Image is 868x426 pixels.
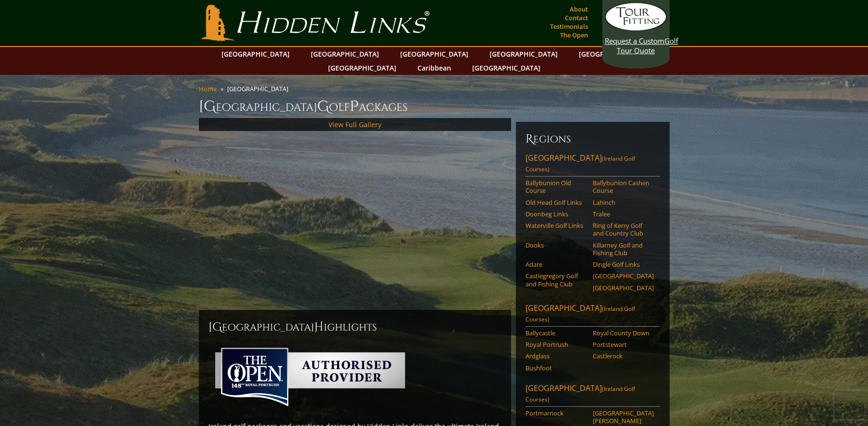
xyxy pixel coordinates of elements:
a: Dooks [526,241,587,249]
span: Request a Custom [605,36,664,46]
a: Ballycastle [526,329,587,337]
a: [GEOGRAPHIC_DATA] [306,47,384,61]
span: (Ireland Golf Courses) [526,154,635,173]
a: Royal County Down [593,329,654,337]
a: Testimonials [548,20,590,33]
a: About [567,2,590,16]
a: Lahinch [593,199,654,206]
a: [GEOGRAPHIC_DATA](Ireland Golf Courses) [526,383,660,407]
li: [GEOGRAPHIC_DATA] [227,84,292,93]
a: [GEOGRAPHIC_DATA] [485,47,562,61]
a: [GEOGRAPHIC_DATA] [323,61,401,75]
span: G [317,97,329,116]
a: Portstewart [593,341,654,348]
a: Request a CustomGolf Tour Quote [605,2,667,55]
a: Bushfoot [526,364,587,372]
a: Caribbean [413,61,456,75]
a: [GEOGRAPHIC_DATA][PERSON_NAME] [593,409,654,425]
a: Waterville Golf Links [526,222,587,229]
a: [GEOGRAPHIC_DATA] [593,284,654,292]
a: Contact [562,11,590,24]
a: Ardglass [526,352,587,360]
a: Adare [526,260,587,268]
a: [GEOGRAPHIC_DATA] [593,272,654,280]
span: P [350,97,359,116]
a: [GEOGRAPHIC_DATA](Ireland Golf Courses) [526,153,660,177]
a: [GEOGRAPHIC_DATA](Ireland Golf Courses) [526,303,660,327]
span: (Ireland Golf Courses) [526,305,635,323]
a: [GEOGRAPHIC_DATA] [395,47,473,61]
a: Castlegregory Golf and Fishing Club [526,272,587,288]
a: [GEOGRAPHIC_DATA] [467,61,545,75]
a: Ballybunion Old Course [526,179,587,195]
h2: [GEOGRAPHIC_DATA] ighlights [208,319,501,335]
span: H [314,319,324,335]
a: Portmarnock [526,409,587,417]
a: Tralee [593,210,654,218]
span: (Ireland Golf Courses) [526,385,635,403]
a: Castlerock [593,352,654,360]
a: Royal Portrush [526,341,587,348]
a: [GEOGRAPHIC_DATA] [574,47,652,61]
h6: Regions [526,131,660,147]
a: Dingle Golf Links [593,260,654,268]
a: Ring of Kerry Golf and Country Club [593,222,654,237]
a: [GEOGRAPHIC_DATA] [217,47,294,61]
a: Home [199,84,217,93]
a: Killarney Golf and Fishing Club [593,241,654,257]
a: View Full Gallery [329,120,381,129]
a: Doonbeg Links [526,210,587,218]
a: The Open [558,28,590,42]
a: Old Head Golf Links [526,199,587,206]
a: Ballybunion Cashen Course [593,179,654,195]
h1: [GEOGRAPHIC_DATA] olf ackages [199,97,670,116]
